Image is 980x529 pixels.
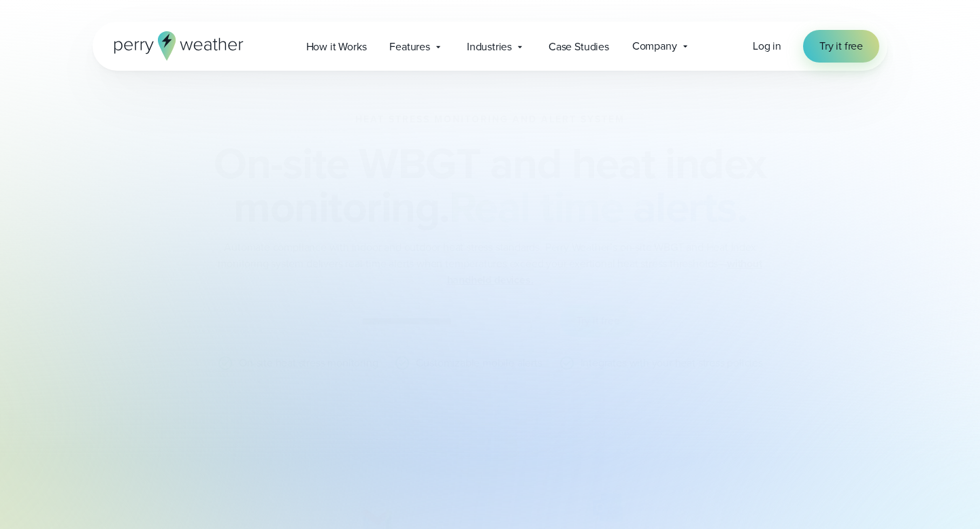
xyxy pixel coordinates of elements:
[819,38,863,54] span: Try it free
[467,39,512,55] span: Industries
[295,33,378,61] a: How it Works
[389,39,430,55] span: Features
[549,39,609,55] span: Case Studies
[306,39,367,55] span: How it Works
[803,30,879,63] a: Try it free
[753,38,781,54] a: Log in
[537,33,621,61] a: Case Studies
[632,38,677,54] span: Company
